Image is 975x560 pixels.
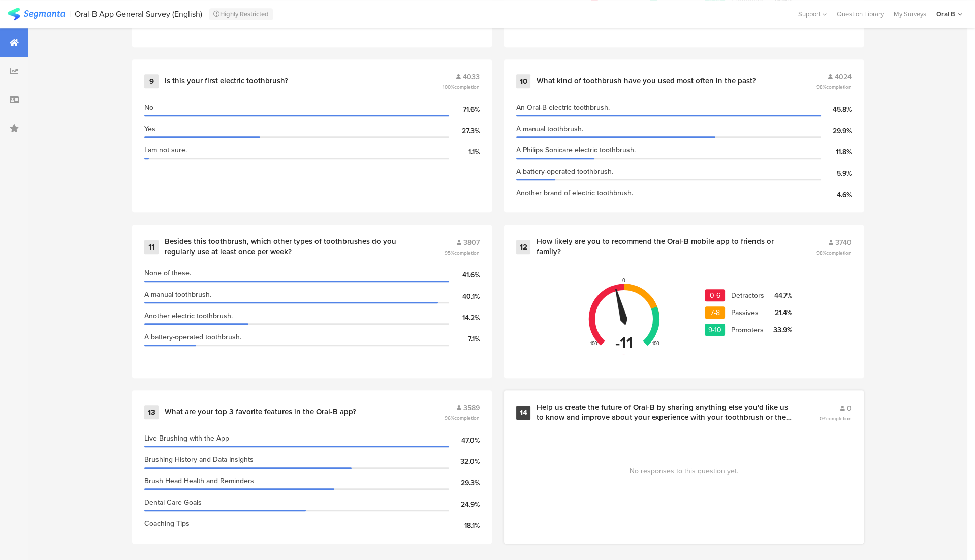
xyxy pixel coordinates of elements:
[144,433,229,444] span: Live Brushing with the App
[516,166,613,177] span: A battery-operated toothbrush.
[589,340,597,347] div: -100
[209,8,273,20] div: Highly Restricted
[731,290,772,301] div: Detractors
[144,454,254,465] span: Brushing History and Data Insights
[144,518,190,529] span: Coaching Tips
[449,334,480,345] div: 7.1%
[463,402,480,413] span: 3589
[821,190,852,200] div: 4.6%
[826,83,852,91] span: completion
[144,74,159,88] div: 9
[772,290,792,301] div: 44.7%
[936,9,955,19] div: Oral B
[449,520,480,531] div: 18.1%
[731,307,772,318] div: Passives
[705,289,725,301] div: 0-6
[454,83,480,91] span: completion
[821,168,852,179] div: 5.9%
[449,435,480,446] div: 47.0%
[144,102,153,113] span: No
[826,415,852,422] span: completion
[821,147,852,158] div: 11.8%
[144,497,202,508] span: Dental Care Goals
[622,277,625,284] div: 0
[847,403,852,414] span: 0
[835,237,852,248] span: 3740
[516,102,610,113] span: An Oral-B electric toothbrush.
[165,76,288,86] div: Is this your first electric toothbrush?
[449,478,480,488] div: 29.3%
[165,407,356,417] div: What are your top 3 favorite features in the Oral-B app?
[516,188,633,198] span: Another brand of electric toothbrush.
[454,249,480,257] span: completion
[821,126,852,136] div: 29.9%
[69,8,71,20] div: |
[144,289,211,300] span: A manual toothbrush.
[816,83,852,91] span: 98%
[516,240,530,254] div: 12
[516,123,583,134] span: A manual toothbrush.
[144,268,191,278] span: None of these.
[630,465,738,476] span: No responses to this question yet.
[835,72,852,82] span: 4024
[832,9,889,19] a: Question Library
[537,237,792,257] div: How likely are you to recommend the Oral-B mobile app to friends or family?
[449,147,480,158] div: 1.1%
[516,74,530,88] div: 10
[165,237,420,257] div: Besides this toothbrush, which other types of toothbrushes do you regularly use at least once per...
[144,123,155,134] span: Yes
[516,406,530,420] div: 14
[821,104,852,115] div: 45.8%
[772,307,792,318] div: 21.4%
[537,76,756,86] div: What kind of toothbrush have you used most often in the past?
[816,249,852,257] span: 98%
[731,325,772,335] div: Promoters
[8,8,65,20] img: segmanta logo
[449,270,480,281] div: 41.6%
[463,72,480,82] span: 4033
[537,402,795,422] div: Help us create the future of Oral-B by sharing anything else you'd like us to know and improve ab...
[144,405,159,419] div: 13
[826,249,852,257] span: completion
[798,6,827,22] div: Support
[705,324,725,336] div: 9-10
[144,145,187,155] span: I am not sure.
[615,331,633,354] div: -11
[449,291,480,302] div: 40.1%
[516,145,636,155] span: A Philips Sonicare electric toothbrush.
[445,249,480,257] span: 95%
[144,240,159,254] div: 11
[445,414,480,422] span: 96%
[144,476,254,486] span: Brush Head Health and Reminders
[75,9,202,19] div: Oral-B App General Survey (English)
[449,313,480,323] div: 14.2%
[144,332,241,343] span: A battery-operated toothbrush.
[443,83,480,91] span: 100%
[705,306,725,319] div: 7-8
[652,340,659,347] div: 100
[463,237,480,248] span: 3807
[449,499,480,510] div: 24.9%
[454,414,480,422] span: completion
[449,456,480,467] div: 32.0%
[144,310,233,321] span: Another electric toothbrush.
[820,415,852,422] span: 0%
[772,325,792,335] div: 33.9%
[889,9,931,19] a: My Surveys
[449,126,480,136] div: 27.3%
[449,104,480,115] div: 71.6%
